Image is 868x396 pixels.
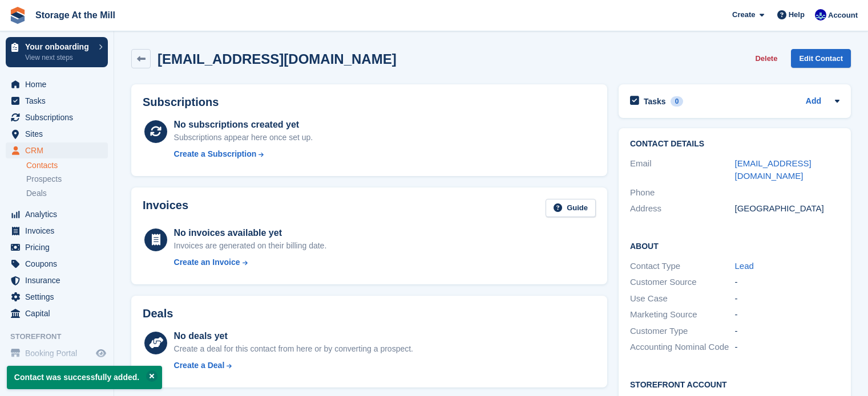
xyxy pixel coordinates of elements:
[94,346,108,360] a: Preview store
[6,93,108,109] a: menu
[644,96,666,107] h2: Tasks
[25,109,94,125] span: Subscriptions
[174,360,225,371] div: Create a Deal
[630,140,839,149] h2: Contact Details
[6,126,108,142] a: menu
[10,331,114,342] span: Storefront
[630,325,735,338] div: Customer Type
[174,148,257,160] div: Create a Subscription
[7,366,162,389] p: Contact was successfully added.
[174,329,413,343] div: No deals yet
[174,343,413,355] div: Create a deal for this contact from here or by converting a prospect.
[25,272,94,288] span: Insurance
[6,223,108,239] a: menu
[143,307,173,320] h2: Deals
[735,292,840,305] div: -
[31,6,120,25] a: Storage At the Mill
[6,256,108,272] a: menu
[174,118,313,132] div: No subscriptions created yet
[806,95,821,108] a: Add
[9,7,26,24] img: stora-icon-8386f47178a22dfd0bd8f6a31ec36ba5ce8667c1dd55bd0f319d3a0aa187defe.svg
[630,341,735,354] div: Accounting Nominal Code
[26,188,47,199] span: Deals
[671,96,684,107] div: 0
[143,199,188,218] h2: Invoices
[6,345,108,361] a: menu
[143,96,596,109] h2: Subscriptions
[735,202,840,215] div: [GEOGRAPHIC_DATA]
[791,49,851,68] a: Edit Contact
[25,93,94,109] span: Tasks
[630,186,735,199] div: Phone
[174,132,313,144] div: Subscriptions appear here once set up.
[6,206,108,222] a: menu
[630,276,735,289] div: Customer Source
[630,202,735,215] div: Address
[735,158,812,181] a: [EMAIL_ADDRESS][DOMAIN_NAME]
[6,289,108,305] a: menu
[735,308,840,321] div: -
[25,126,94,142] span: Sites
[6,305,108,321] a: menu
[735,276,840,289] div: -
[25,239,94,255] span: Pricing
[174,360,413,371] a: Create a Deal
[174,256,327,268] a: Create an Invoice
[26,173,108,185] a: Prospects
[6,76,108,92] a: menu
[735,261,754,271] a: Lead
[630,157,735,183] div: Email
[25,142,94,158] span: CRM
[25,76,94,92] span: Home
[174,226,327,240] div: No invoices available yet
[630,292,735,305] div: Use Case
[6,239,108,255] a: menu
[26,160,108,171] a: Contacts
[828,10,858,21] span: Account
[25,345,94,361] span: Booking Portal
[25,206,94,222] span: Analytics
[25,52,93,63] p: View next steps
[735,325,840,338] div: -
[6,272,108,288] a: menu
[26,174,62,185] span: Prospects
[26,187,108,199] a: Deals
[174,148,313,160] a: Create a Subscription
[6,109,108,125] a: menu
[174,256,240,268] div: Create an Invoice
[630,378,839,390] h2: Storefront Account
[25,43,93,51] p: Your onboarding
[25,256,94,272] span: Coupons
[750,49,782,68] button: Delete
[174,240,327,252] div: Invoices are generated on their billing date.
[546,199,596,218] a: Guide
[158,51,397,67] h2: [EMAIL_ADDRESS][DOMAIN_NAME]
[630,240,839,251] h2: About
[25,305,94,321] span: Capital
[25,289,94,305] span: Settings
[630,308,735,321] div: Marketing Source
[25,223,94,239] span: Invoices
[815,9,826,21] img: Seb Santiago
[630,260,735,273] div: Contact Type
[6,142,108,158] a: menu
[732,9,755,21] span: Create
[735,341,840,354] div: -
[6,37,108,67] a: Your onboarding View next steps
[789,9,805,21] span: Help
